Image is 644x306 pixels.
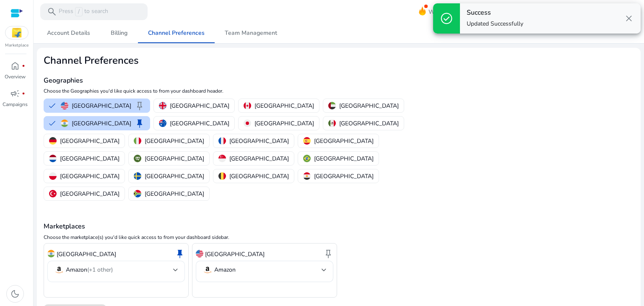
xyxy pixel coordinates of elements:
h4: Geographies [44,77,437,85]
img: tr.svg [49,190,57,197]
span: (+1 other) [87,266,113,274]
span: fiber_manual_record [22,64,25,67]
span: keep [135,101,145,111]
img: in.svg [47,250,55,257]
img: se.svg [134,172,141,180]
p: [GEOGRAPHIC_DATA] [314,172,374,181]
h2: Channel Preferences [44,54,437,67]
p: [GEOGRAPHIC_DATA] [57,250,116,259]
span: Channel Preferences [148,30,205,36]
p: [GEOGRAPHIC_DATA] [314,137,374,145]
span: keep [323,249,333,259]
h4: Marketplaces [44,223,634,231]
img: mx.svg [328,119,336,127]
p: Marketplace [5,42,29,49]
img: de.svg [49,137,57,145]
p: Press to search [59,7,108,16]
img: flipkart.svg [5,26,28,39]
img: es.svg [303,137,311,145]
img: sa.svg [134,155,141,162]
img: us.svg [61,102,68,109]
p: [GEOGRAPHIC_DATA] [229,172,289,181]
img: uk.svg [159,102,166,109]
p: [GEOGRAPHIC_DATA] [170,101,229,110]
p: Updated Successfully [467,20,523,28]
img: eg.svg [303,172,311,180]
p: [GEOGRAPHIC_DATA] [254,119,314,128]
p: [GEOGRAPHIC_DATA] [60,137,119,145]
img: amazon.svg [203,265,213,275]
p: [GEOGRAPHIC_DATA] [339,101,399,110]
img: fr.svg [218,137,226,145]
span: Team Management [225,30,277,36]
p: [GEOGRAPHIC_DATA] [229,154,289,163]
span: search [47,7,57,17]
span: keep [175,249,185,259]
p: Campaigns [3,101,28,108]
p: [GEOGRAPHIC_DATA] [314,154,374,163]
img: za.svg [134,190,141,197]
p: [GEOGRAPHIC_DATA] [145,189,204,198]
span: Account Details [47,30,90,36]
p: Choose the marketplace(s) you'd like quick access to from your dashboard sidebar. [44,233,634,241]
img: in.svg [61,119,68,127]
img: ca.svg [244,102,251,109]
img: au.svg [159,119,166,127]
img: amazon.svg [54,265,64,275]
h4: Success [467,9,523,17]
p: [GEOGRAPHIC_DATA] [254,101,314,110]
p: Amazon [66,266,113,274]
img: it.svg [134,137,141,145]
p: [GEOGRAPHIC_DATA] [60,154,119,163]
span: campaign [10,88,20,99]
span: Billing [111,30,127,36]
span: What's New [428,5,461,19]
p: [GEOGRAPHIC_DATA] [145,172,204,181]
p: [GEOGRAPHIC_DATA] [60,172,119,181]
span: check_circle [440,12,453,25]
img: br.svg [303,155,311,162]
span: fiber_manual_record [22,92,25,95]
img: us.svg [196,250,203,257]
img: jp.svg [244,119,251,127]
span: close [624,13,634,23]
p: [GEOGRAPHIC_DATA] [60,189,119,198]
p: Overview [5,73,26,80]
img: sg.svg [218,155,226,162]
span: dark_mode [10,289,20,299]
span: home [10,61,20,71]
p: [GEOGRAPHIC_DATA] [229,137,289,145]
img: ae.svg [328,102,336,109]
img: nl.svg [49,155,57,162]
p: [GEOGRAPHIC_DATA] [145,154,204,163]
p: [GEOGRAPHIC_DATA] [72,101,131,110]
span: keep [135,118,145,128]
p: [GEOGRAPHIC_DATA] [145,137,204,145]
span: / [75,7,83,16]
p: Choose the Geographies you'd like quick access to from your dashboard header. [44,87,437,95]
p: [GEOGRAPHIC_DATA] [205,250,265,259]
p: [GEOGRAPHIC_DATA] [170,119,229,128]
p: Amazon [214,266,236,274]
img: be.svg [218,172,226,180]
p: [GEOGRAPHIC_DATA] [72,119,131,128]
p: [GEOGRAPHIC_DATA] [339,119,399,128]
img: pl.svg [49,172,57,180]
